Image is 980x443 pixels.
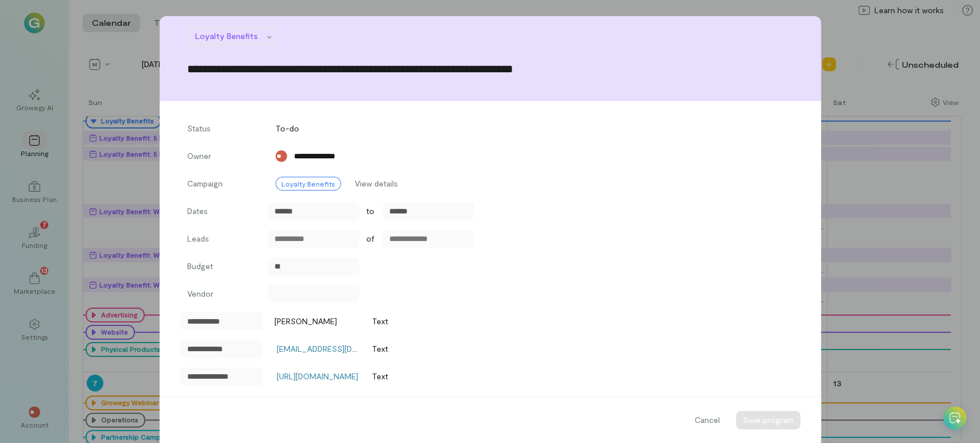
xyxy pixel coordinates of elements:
label: Budget [187,261,256,275]
span: Save program [743,415,793,425]
label: Vendor [187,288,256,303]
span: of [366,233,374,244]
label: Status [187,123,256,138]
a: [URL][DOMAIN_NAME] [277,371,358,381]
label: Leads [187,233,256,248]
div: [PERSON_NAME] [268,316,337,327]
label: Owner [187,150,256,165]
a: [EMAIL_ADDRESS][DOMAIN_NAME] [277,344,407,353]
span: Cancel [695,414,720,426]
span: to [366,205,374,217]
label: Campaign [187,178,256,193]
span: View details [355,178,398,189]
label: Dates [187,205,256,217]
button: Save program [736,411,800,429]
